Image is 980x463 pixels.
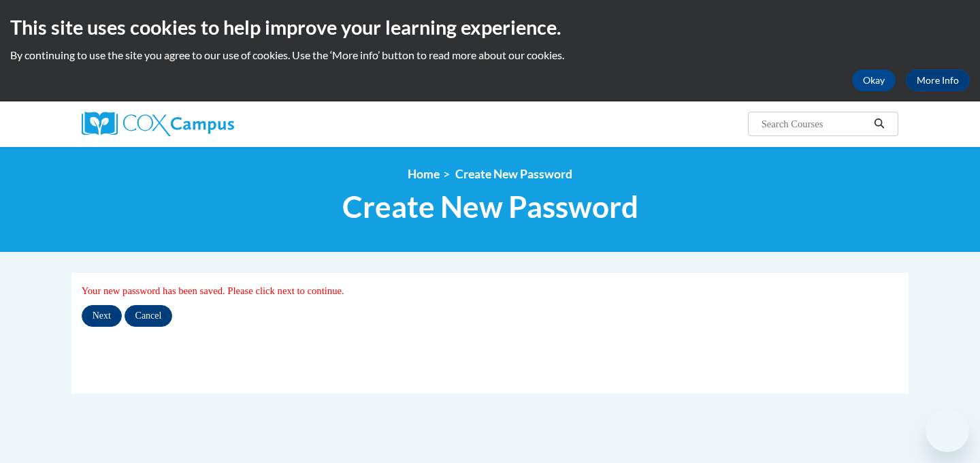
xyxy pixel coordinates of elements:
[125,305,173,327] input: Cancel
[455,167,572,181] span: Create New Password
[760,116,869,132] input: Search Courses
[82,112,340,136] a: Cox Campus
[408,167,440,181] a: Home
[82,112,234,136] img: Cox Campus
[10,48,970,63] p: By continuing to use the site you agree to our use of cookies. Use the ‘More info’ button to read...
[342,189,638,225] span: Create New Password
[906,69,970,91] a: More Info
[10,14,970,41] h2: This site uses cookies to help improve your learning experience.
[852,69,896,91] button: Okay
[869,116,889,132] button: Search
[82,305,122,327] input: Next
[926,409,969,452] iframe: Button to launch messaging window
[82,285,344,296] span: Your new password has been saved. Please click next to continue.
